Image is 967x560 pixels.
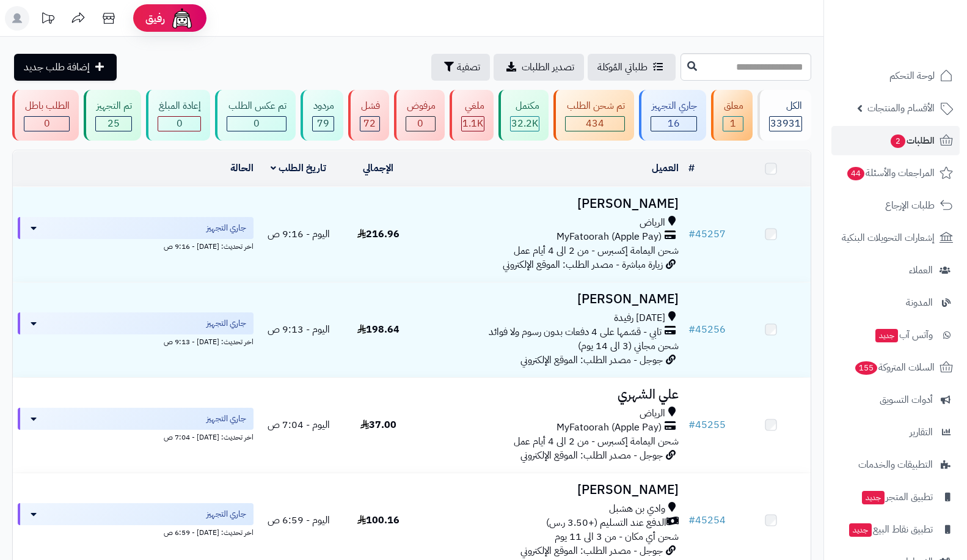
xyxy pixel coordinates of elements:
[831,256,960,285] a: العملاء
[891,134,905,148] span: 2
[640,407,665,421] span: الرياض
[586,116,604,131] span: 434
[158,117,200,131] div: 0
[206,413,246,425] span: جاري التجهيز
[423,388,679,402] h3: علي الشهري
[849,523,872,537] span: جديد
[831,353,960,382] a: السلات المتروكة155
[551,90,636,141] a: تم شحن الطلب 434
[206,222,246,234] span: جاري التجهيز
[831,191,960,220] a: طلبات الإرجاع
[206,317,246,330] span: جاري التجهيز
[32,6,63,34] a: تحديثات المنصة
[651,99,697,113] div: جاري التجهيز
[614,311,665,325] span: [DATE] رفيدة
[831,450,960,479] a: التطبيقات والخدمات
[360,418,396,432] span: 37.00
[831,61,960,90] a: لوحة التحكم
[406,117,435,131] div: 0
[227,117,285,131] div: 0
[885,197,935,214] span: طلبات الإرجاع
[360,117,379,131] div: 72
[18,525,254,538] div: اخر تحديث: [DATE] - 6:59 ص
[906,294,933,311] span: المدونة
[880,391,933,408] span: أدوات التسويق
[855,361,877,375] span: 155
[889,67,935,84] span: لوحة التحكم
[546,516,666,530] span: الدفع عند التسليم (+3.50 ر.س)
[867,100,935,117] span: الأقسام والمنتجات
[565,99,624,113] div: تم شحن الطلب
[406,99,436,113] div: مرفوض
[423,197,679,211] h3: [PERSON_NAME]
[447,90,496,141] a: ملغي 1.1K
[755,90,814,141] a: الكل33931
[831,320,960,350] a: وآتس آبجديد
[831,158,960,188] a: المراجعات والأسئلة44
[522,60,574,75] span: تصدير الطلبات
[597,60,648,75] span: طلباتي المُوكلة
[511,117,539,131] div: 32186
[909,262,933,279] span: العملاء
[688,227,695,241] span: #
[317,116,329,131] span: 79
[494,54,584,81] a: تصدير الطلبات
[637,90,709,141] a: جاري التجهيز 16
[854,359,935,376] span: السلات المتروكة
[875,329,898,342] span: جديد
[831,288,960,317] a: المدونة
[144,90,213,141] a: إعادة المبلغ 0
[769,99,802,113] div: الكل
[578,339,679,353] span: شحن مجاني (3 الى 14 يوم)
[874,326,933,344] span: وآتس آب
[609,502,665,516] span: وادي بن هشبل
[213,90,297,141] a: تم عكس الطلب 0
[96,117,131,131] div: 25
[170,6,194,31] img: ai-face.png
[831,223,960,252] a: إشعارات التحويلات البنكية
[688,418,726,432] a: #45255
[14,54,117,81] a: إضافة طلب جديد
[640,216,665,230] span: الرياض
[688,513,695,528] span: #
[489,325,662,339] span: تابي - قسّمها على 4 دفعات بدون رسوم ولا فوائد
[145,11,165,26] span: رفيق
[688,161,695,175] a: #
[461,99,484,113] div: ملغي
[268,513,330,528] span: اليوم - 6:59 ص
[81,90,144,141] a: تم التجهيز 25
[230,161,254,175] a: الحالة
[346,90,392,141] a: فشل 72
[298,90,346,141] a: مردود 79
[268,418,330,432] span: اليوم - 7:04 ص
[363,161,393,175] a: الإجمالي
[18,430,254,443] div: اخر تحديث: [DATE] - 7:04 ص
[503,257,663,272] span: زيارة مباشرة - مصدر الطلب: الموقع الإلكتروني
[831,385,960,414] a: أدوات التسويق
[514,243,679,258] span: شحن اليمامة إكسبرس - من 2 الى 4 أيام عمل
[423,483,679,497] h3: [PERSON_NAME]
[884,31,955,57] img: logo-2.png
[688,227,726,241] a: #45257
[227,99,286,113] div: تم عكس الطلب
[688,513,726,528] a: #45254
[510,99,539,113] div: مكتمل
[24,117,69,131] div: 0
[313,117,334,131] div: 79
[177,116,183,131] span: 0
[158,99,201,113] div: إعادة المبلغ
[668,116,680,131] span: 16
[108,116,120,131] span: 25
[457,60,480,75] span: تصفية
[431,54,490,81] button: تصفية
[688,322,695,337] span: #
[651,117,696,131] div: 16
[858,456,933,473] span: التطبيقات والخدمات
[556,421,662,435] span: MyFatoorah (Apple Pay)
[861,488,933,506] span: تطبيق المتجر
[862,491,885,504] span: جديد
[588,54,676,81] a: طلباتي المُوكلة
[18,334,254,347] div: اخر تحديث: [DATE] - 9:13 ص
[848,521,933,538] span: تطبيق نقاط البيع
[889,132,935,149] span: الطلبات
